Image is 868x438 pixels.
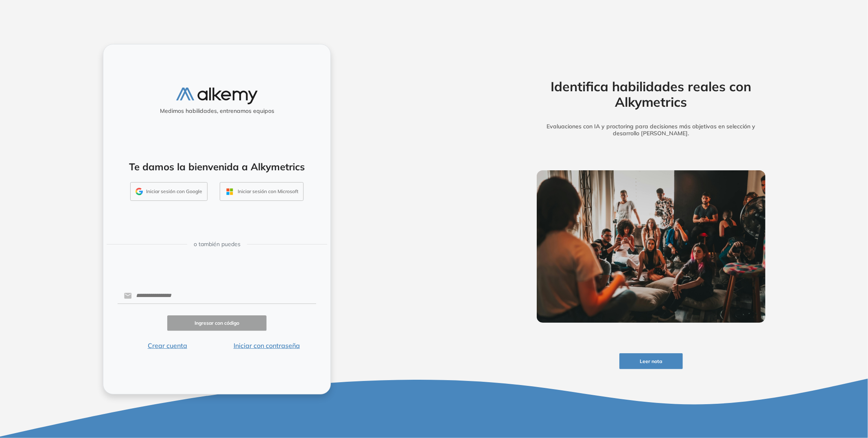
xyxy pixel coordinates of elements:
img: img-more-info [537,170,765,323]
img: OUTLOOK_ICON [225,187,234,196]
button: Leer nota [619,353,683,369]
button: Crear cuenta [118,341,217,350]
button: Iniciar sesión con Microsoft [220,182,304,201]
img: GMAIL_ICON [136,188,143,195]
img: logo-alkemy [176,88,258,104]
button: Ingresar con código [167,315,267,331]
h5: Evaluaciones con IA y proctoring para decisiones más objetivas en selección y desarrollo [PERSON_... [524,123,778,137]
h2: Identifica habilidades reales con Alkymetrics [524,79,778,110]
h4: Te damos la bienvenida a Alkymetrics [114,161,320,173]
h5: Medimos habilidades, entrenamos equipos [107,108,327,114]
button: Iniciar sesión con Google [130,182,208,201]
span: o también puedes [194,240,241,249]
button: Iniciar con contraseña [217,341,316,350]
